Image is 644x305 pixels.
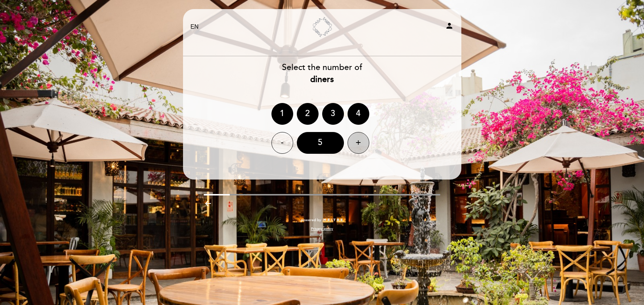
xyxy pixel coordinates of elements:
div: 1 [271,103,293,125]
a: Privacy policy [311,226,333,231]
div: + [348,132,369,154]
div: 4 [348,103,369,125]
div: Select the number of [183,62,462,86]
i: arrow_backward [204,199,212,208]
a: powered by [301,218,344,223]
a: Casa Tambo [277,17,367,37]
i: person [445,21,454,30]
div: 3 [322,103,344,125]
img: MEITRE [323,218,344,222]
div: 5 [297,132,344,154]
span: powered by [301,218,321,223]
b: diners [310,74,334,85]
button: person [445,21,454,33]
div: - [271,132,293,154]
div: 2 [297,103,319,125]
